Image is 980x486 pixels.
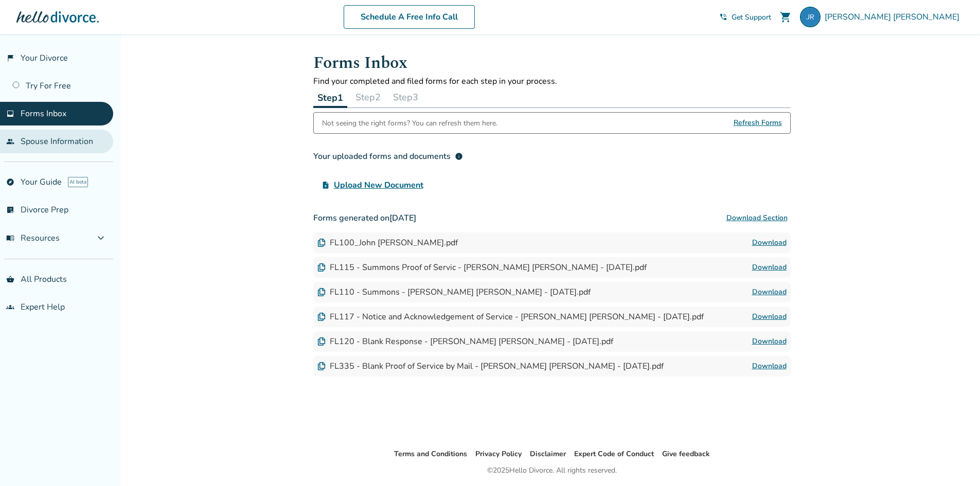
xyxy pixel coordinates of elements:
a: Expert Code of Conduct [574,449,654,459]
span: shopping_cart [779,11,792,23]
img: Document [317,337,326,346]
span: inbox [6,110,14,118]
p: Find your completed and filed forms for each step in your process. [313,76,791,87]
a: Download [752,286,787,298]
span: upload_file [322,181,330,189]
span: phone_in_talk [719,13,727,21]
button: Step2 [351,87,385,107]
div: FL110 - Summons - [PERSON_NAME] [PERSON_NAME] - [DATE].pdf [317,286,591,298]
span: groups [6,303,14,311]
iframe: Chat Widget [929,437,980,486]
h3: Forms generated on [DATE] [313,208,791,228]
span: menu_book [6,234,14,242]
span: Upload New Document [334,179,423,191]
img: Document [317,288,326,296]
span: Forms Inbox [21,108,66,119]
button: Step3 [389,87,422,107]
span: flag_2 [6,54,14,62]
div: © 2025 Hello Divorce. All rights reserved. [487,464,617,477]
a: Download [752,237,787,249]
a: phone_in_talkGet Support [719,12,771,22]
a: Download [752,311,787,323]
div: FL120 - Blank Response - [PERSON_NAME] [PERSON_NAME] - [DATE].pdf [317,336,613,347]
a: Download [752,261,787,274]
span: AI beta [68,177,88,187]
div: FL117 - Notice and Acknowledgement of Service - [PERSON_NAME] [PERSON_NAME] - [DATE].pdf [317,311,704,322]
div: Not seeing the right forms? You can refresh them here. [322,113,497,133]
a: Download [752,360,787,372]
img: johnt.ramirez.o@gmail.com [800,7,821,27]
img: Document [317,362,326,370]
span: explore [6,178,14,186]
span: [PERSON_NAME] [PERSON_NAME] [825,11,964,23]
span: info [455,152,463,160]
a: Terms and Conditions [394,449,467,459]
span: Resources [6,232,60,244]
a: Schedule A Free Info Call [344,5,475,29]
button: Download Section [723,208,791,228]
div: FL335 - Blank Proof of Service by Mail - [PERSON_NAME] [PERSON_NAME] - [DATE].pdf [317,361,664,372]
img: Document [317,313,326,321]
span: Refresh Forms [734,113,782,133]
h1: Forms Inbox [313,50,791,76]
li: Give feedback [662,448,710,460]
button: Step1 [313,87,347,108]
img: Document [317,239,326,247]
span: people [6,137,14,146]
div: FL100_John [PERSON_NAME].pdf [317,237,458,248]
a: Privacy Policy [475,449,522,459]
span: Get Support [732,12,771,22]
div: Your uploaded forms and documents [313,150,463,163]
img: Document [317,263,326,272]
span: expand_more [95,232,107,244]
div: FL115 - Summons Proof of Servic - [PERSON_NAME] [PERSON_NAME] - [DATE].pdf [317,262,647,273]
span: list_alt_check [6,206,14,214]
li: Disclaimer [530,448,566,460]
span: shopping_basket [6,275,14,283]
a: Download [752,335,787,348]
